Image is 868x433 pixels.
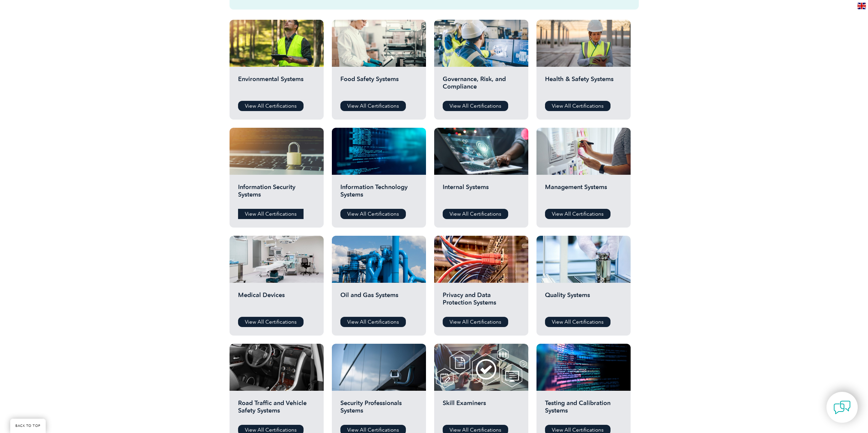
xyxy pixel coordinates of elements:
a: View All Certifications [340,317,406,327]
h2: Information Security Systems [238,183,315,204]
h2: Governance, Risk, and Compliance [443,75,520,96]
img: contact-chat.png [834,399,851,416]
h2: Testing and Calibration Systems [545,399,622,420]
h2: Privacy and Data Protection Systems [443,291,520,312]
h2: Internal Systems [443,183,520,204]
h2: Security Professionals Systems [340,399,417,420]
a: View All Certifications [238,209,304,219]
h2: Oil and Gas Systems [340,291,417,312]
a: View All Certifications [545,209,610,219]
a: View All Certifications [443,317,508,327]
a: View All Certifications [238,101,304,111]
h2: Road Traffic and Vehicle Safety Systems [238,399,315,420]
h2: Environmental Systems [238,75,315,96]
h2: Skill Examiners [443,399,520,420]
h2: Management Systems [545,183,622,204]
h2: Quality Systems [545,291,622,312]
img: en [857,3,866,9]
a: View All Certifications [340,209,406,219]
h2: Information Technology Systems [340,183,417,204]
a: View All Certifications [545,317,610,327]
h2: Medical Devices [238,291,315,312]
a: View All Certifications [340,101,406,111]
a: View All Certifications [443,101,508,111]
a: View All Certifications [238,317,304,327]
h2: Health & Safety Systems [545,75,622,96]
a: View All Certifications [545,101,610,111]
h2: Food Safety Systems [340,75,417,96]
a: BACK TO TOP [10,419,46,433]
a: View All Certifications [443,209,508,219]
